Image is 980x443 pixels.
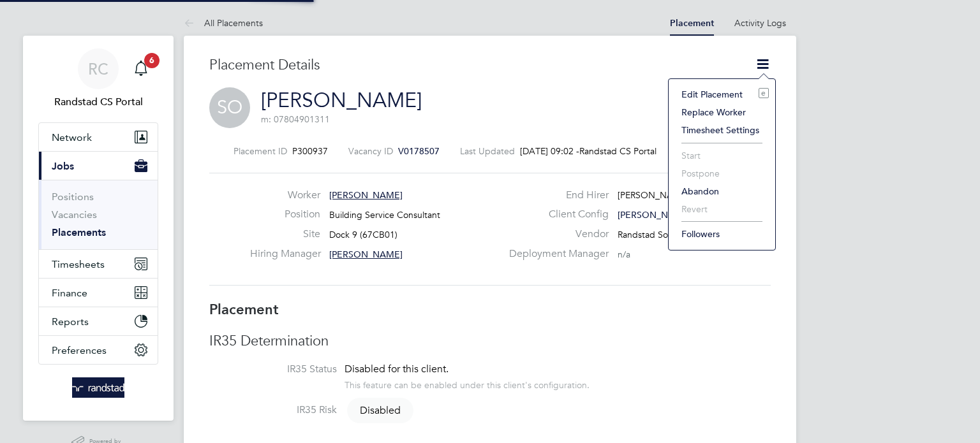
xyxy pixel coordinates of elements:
a: Placement [670,18,714,29]
span: [DATE] 09:02 - [520,145,579,157]
label: Hiring Manager [250,247,320,261]
label: Deployment Manager [501,247,609,261]
li: Followers [675,225,769,243]
span: Dock 9 (67CB01) [329,229,397,240]
button: Preferences [39,336,158,364]
div: This feature can be enabled under this client's configuration. [345,376,590,391]
li: Replace Worker [675,103,769,121]
button: Network [39,123,158,151]
span: m: 07804901311 [261,113,330,125]
li: Edit Placement [675,85,769,103]
label: Placement ID [234,145,287,157]
span: P300937 [292,145,328,157]
li: Abandon [675,182,769,200]
span: Finance [52,287,87,299]
a: Placements [52,226,106,238]
button: Jobs [39,152,158,180]
span: V0178507 [398,145,440,157]
a: 6 [128,48,154,89]
label: Client Config [501,208,609,221]
span: Preferences [52,344,107,356]
span: [PERSON_NAME] Construction - South [618,209,776,221]
nav: Main navigation [23,36,174,421]
span: Disabled [347,398,413,423]
label: Last Updated [460,145,515,157]
b: Placement [209,301,279,318]
div: Jobs [39,180,158,249]
span: SO [209,87,250,128]
label: Vendor [501,228,609,241]
label: Vacancy ID [348,145,393,157]
span: Randstad CS Portal [38,94,158,110]
span: Jobs [52,160,74,172]
button: Timesheets [39,250,158,278]
span: Network [52,131,92,143]
span: Disabled for this client. [345,363,449,375]
span: Timesheets [52,258,105,270]
label: End Hirer [501,189,609,202]
li: Start [675,147,769,164]
h3: Placement Details [209,56,736,75]
span: Randstad Solutions Limited [618,229,727,240]
li: Revert [675,200,769,218]
label: IR35 Status [209,363,337,376]
a: [PERSON_NAME] [261,88,422,113]
span: Building Service Consultant [329,209,440,221]
span: 6 [144,53,160,68]
span: n/a [618,249,630,260]
label: Site [250,228,320,241]
a: Vacancies [52,208,97,221]
i: e [759,88,769,98]
a: RCRandstad CS Portal [38,48,158,110]
span: Randstad CS Portal [579,145,657,157]
button: Reports [39,307,158,335]
span: [PERSON_NAME] Construction & Infrast… [618,189,788,201]
span: Reports [52,316,89,328]
li: Timesheet Settings [675,121,769,139]
span: [PERSON_NAME] [329,189,403,201]
img: randstad-logo-retina.png [72,377,125,398]
button: Finance [39,279,158,307]
a: Go to home page [38,377,158,398]
label: IR35 Risk [209,403,337,417]
li: Postpone [675,164,769,182]
label: Worker [250,189,320,202]
span: [PERSON_NAME] [329,249,403,260]
a: Positions [52,191,94,203]
label: Position [250,208,320,221]
span: RC [88,61,108,77]
a: Activity Logs [734,17,786,29]
a: All Placements [184,17,263,29]
h3: IR35 Determination [209,332,771,351]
